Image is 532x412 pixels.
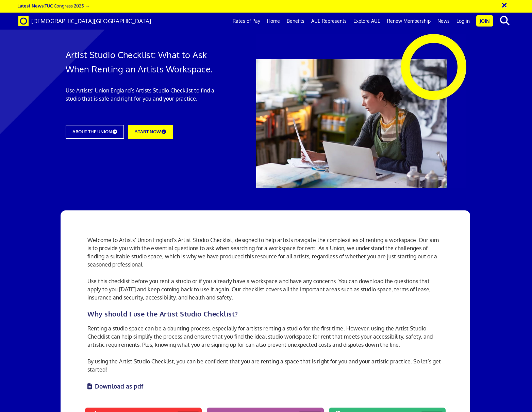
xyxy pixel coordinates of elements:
[453,13,473,30] a: Log in
[66,48,227,76] h1: Artist Studio Checklist: What to Ask When Renting an Artists Workspace.
[87,324,443,349] p: Renting a studio space can be a daunting process, especially for artists renting a studio for the...
[434,13,453,30] a: News
[350,13,384,30] a: Explore AUE
[13,13,156,30] a: Brand [DEMOGRAPHIC_DATA][GEOGRAPHIC_DATA]
[87,277,443,302] p: Use this checklist before you rent a studio or if you already have a workspace and have any conce...
[17,3,89,8] a: Latest News:TUC Congress 2025 →
[66,86,227,103] p: Use Artists’ Union England’s Artists Studio Checklist to find a studio that is safe and right for...
[308,13,350,30] a: AUE Represents
[264,13,283,30] a: Home
[128,125,173,139] a: START NOW
[476,15,493,27] a: Join
[87,310,443,317] h2: Why should I use the Artist Studio Checklist?
[384,13,434,30] a: Renew Membership
[87,357,443,374] p: By using the Artist Studio Checklist, you can be confident that you are renting a space that is r...
[31,17,151,24] span: [DEMOGRAPHIC_DATA][GEOGRAPHIC_DATA]
[283,13,308,30] a: Benefits
[17,3,45,8] strong: Latest News:
[87,382,144,390] a: Download as pdf
[87,236,443,269] p: Welcome to Artists' Union England's Artist Studio Checklist, designed to help artists navigate th...
[229,13,264,30] a: Rates of Pay
[66,125,124,139] a: ABOUT THE UNION
[495,14,515,28] button: search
